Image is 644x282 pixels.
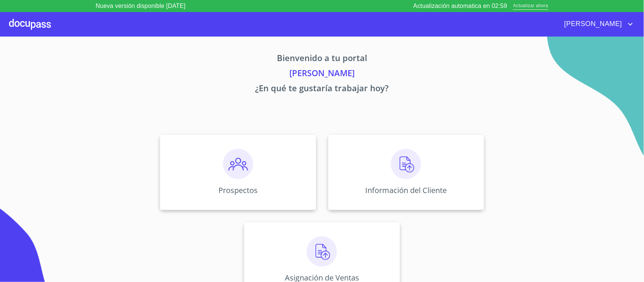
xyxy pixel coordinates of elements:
[218,185,258,195] p: Prospectos
[90,82,555,97] p: ¿En qué te gustaría trabajar hoy?
[96,2,186,11] p: Nueva versión disponible [DATE]
[307,236,337,267] img: carga.png
[391,149,421,179] img: carga.png
[365,185,447,195] p: Información del Cliente
[513,2,548,10] span: Actualizar ahora
[223,149,253,179] img: prospectos.png
[90,67,555,82] p: [PERSON_NAME]
[90,52,555,67] p: Bienvenido a tu portal
[559,18,626,30] span: [PERSON_NAME]
[413,2,507,11] p: Actualización automatica en 02:59
[559,18,635,30] button: account of current user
